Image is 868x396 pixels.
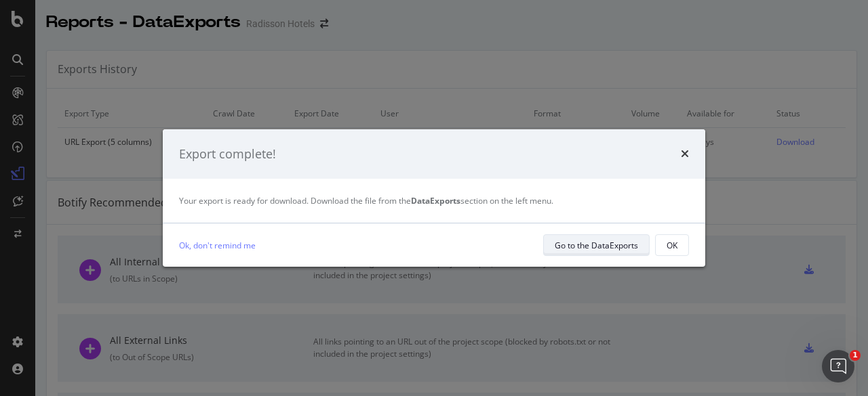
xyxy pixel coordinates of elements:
button: Go to the DataExports [543,234,650,256]
div: Go to the DataExports [555,240,638,251]
strong: DataExports [411,195,460,206]
div: modal [163,129,705,267]
div: Export complete! [179,146,276,163]
a: Ok, don't remind me [179,238,256,252]
span: 1 [850,350,861,361]
iframe: Intercom live chat [822,350,854,382]
button: OK [655,234,689,256]
span: section on the left menu. [411,195,553,206]
div: OK [667,240,677,251]
div: times [681,146,689,163]
div: Your export is ready for download. Download the file from the [179,195,689,206]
